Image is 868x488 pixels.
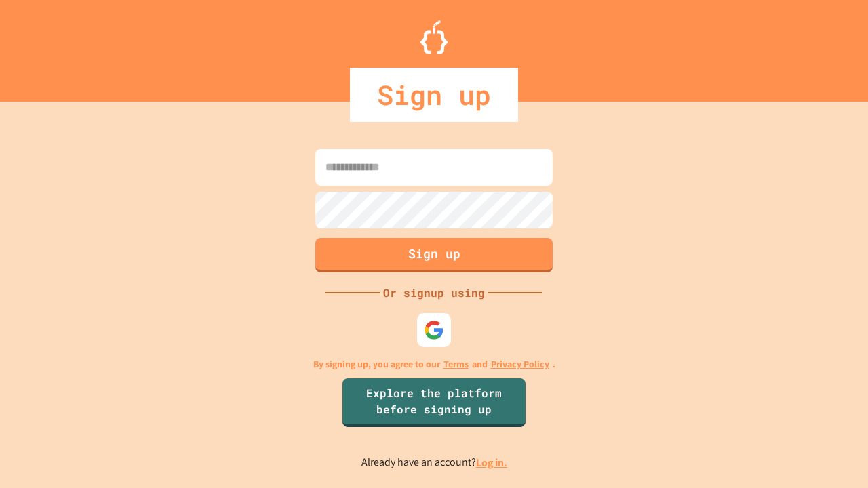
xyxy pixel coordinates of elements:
[491,357,549,371] a: Privacy Policy
[350,68,518,122] div: Sign up
[315,238,553,272] button: Sign up
[313,357,555,371] p: By signing up, you agree to our and .
[443,357,469,371] a: Terms
[424,320,444,340] img: google-icon.svg
[361,454,507,471] p: Already have an account?
[476,455,507,470] a: Log in.
[380,285,488,301] div: Or signup using
[342,378,526,427] a: Explore the platform before signing up
[420,20,448,54] img: Logo.svg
